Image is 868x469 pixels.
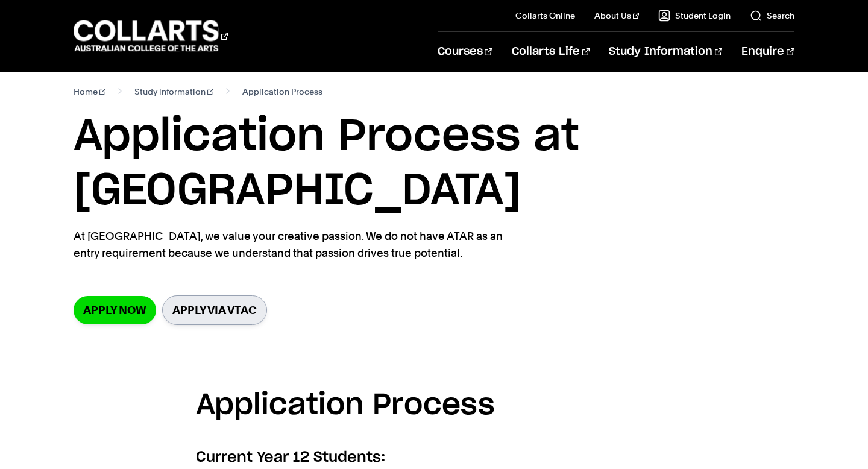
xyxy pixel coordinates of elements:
[74,110,794,218] h1: Application Process at [GEOGRAPHIC_DATA]
[74,296,156,324] a: Apply now
[658,10,731,22] a: Student Login
[512,32,590,72] a: Collarts Life
[609,32,722,72] a: Study Information
[242,83,322,100] span: Application Process
[594,10,639,22] a: About Us
[741,32,794,72] a: Enquire
[515,10,575,22] a: Collarts Online
[74,228,514,262] p: At [GEOGRAPHIC_DATA], we value your creative passion. We do not have ATAR as an entry requirement...
[438,32,492,72] a: Courses
[134,83,213,100] a: Study information
[74,19,228,53] div: Go to homepage
[162,295,267,325] a: Apply via VTAC
[74,83,105,100] a: Home
[750,10,794,22] a: Search
[196,383,672,429] h3: Application Process
[196,447,672,468] h6: Current Year 12 Students:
